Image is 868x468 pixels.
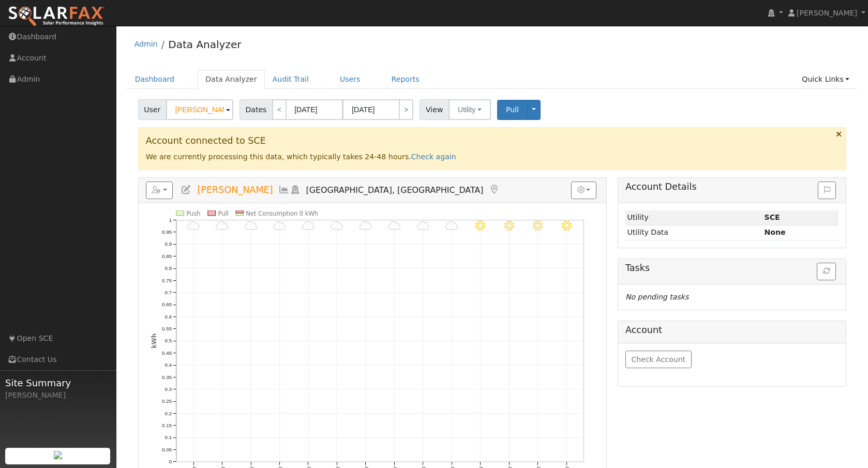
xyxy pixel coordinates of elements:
[384,70,427,89] a: Reports
[8,6,105,27] img: SolarFax
[765,228,786,236] strong: None
[168,38,241,51] a: Data Analyzer
[162,229,172,235] text: 0.95
[246,209,318,217] text: Net Consumption 0 kWh
[164,386,172,392] text: 0.3
[817,263,836,280] button: Refresh
[625,293,689,301] i: No pending tasks
[164,313,172,319] text: 0.6
[162,398,172,404] text: 0.25
[164,362,172,368] text: 0.4
[218,209,228,217] text: Pull
[625,225,762,240] td: Utility Data
[411,153,456,161] a: Check again
[134,40,158,48] a: Admin
[625,351,692,368] button: Check Account
[625,263,839,274] h5: Tasks
[244,220,257,230] i: 9/12 - Cloudy
[54,451,62,459] img: retrieve
[561,220,571,230] i: 9/23 - Clear
[5,376,111,390] span: Site Summary
[162,277,172,283] text: 0.75
[169,459,172,464] text: 0
[488,185,500,195] a: Map
[240,99,273,120] span: Dates
[162,350,172,355] text: 0.45
[504,220,514,230] i: 9/21 - Clear
[164,338,172,343] text: 0.5
[797,9,857,17] span: [PERSON_NAME]
[169,217,171,222] text: 1
[273,220,286,230] i: 9/13 - Cloudy
[533,220,543,230] i: 9/22 - Clear
[186,209,200,217] text: Push
[151,333,158,348] text: kWh
[497,100,528,120] button: Pull
[164,241,172,247] text: 0.9
[164,410,172,416] text: 0.2
[306,185,484,195] span: [GEOGRAPHIC_DATA], [GEOGRAPHIC_DATA]
[475,220,485,230] i: 9/20 - Clear
[794,70,857,89] a: Quick Links
[146,135,839,146] h3: Account connected to SCE
[138,127,847,170] div: We are currently processing this data, which typically takes 24-48 hours.
[197,185,273,195] span: [PERSON_NAME]
[625,325,839,336] h5: Account
[265,70,317,89] a: Audit Trail
[162,422,172,428] text: 0.15
[445,220,458,230] i: 9/19 - Cloudy
[162,374,172,380] text: 0.35
[388,220,401,230] i: 9/17 - Cloudy
[5,390,111,401] div: [PERSON_NAME]
[164,290,172,295] text: 0.7
[162,301,172,307] text: 0.65
[399,99,413,120] a: >
[631,355,685,364] span: Check Account
[272,99,287,120] a: <
[420,99,449,120] span: View
[181,185,192,195] a: Edit User (37829)
[506,105,519,114] span: Pull
[164,265,172,271] text: 0.8
[187,220,200,230] i: 9/10 - Cloudy
[127,70,183,89] a: Dashboard
[162,446,172,452] text: 0.05
[290,185,301,195] a: Login As (last Never)
[331,220,343,230] i: 9/15 - Cloudy
[162,253,172,259] text: 0.85
[625,210,762,225] td: Utility
[416,220,429,230] i: 9/18 - Cloudy
[278,185,290,195] a: Multi-Series Graph
[302,220,315,230] i: 9/14 - Cloudy
[138,99,167,120] span: User
[359,220,372,230] i: 9/16 - Cloudy
[164,434,172,440] text: 0.1
[166,99,233,120] input: Select a User
[216,220,229,230] i: 9/11 - Cloudy
[625,182,839,192] h5: Account Details
[332,70,368,89] a: Users
[162,326,172,331] text: 0.55
[818,182,836,199] button: Issue History
[765,213,780,221] strong: ID: QU3F3GEIM, authorized: 09/24/25
[198,70,265,89] a: Data Analyzer
[448,99,491,120] button: Utility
